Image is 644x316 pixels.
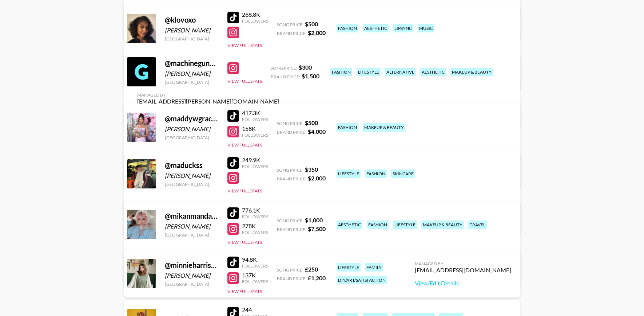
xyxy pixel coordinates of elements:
div: 249.9K [242,156,268,164]
div: skincare [391,169,415,178]
div: @ mikanmandarin [165,211,219,221]
div: Followers [242,164,268,169]
strong: $ 500 [305,20,318,27]
span: Song Price: [271,65,297,71]
div: @ minnieharrisuk [165,261,219,270]
div: aesthetic [420,68,446,76]
div: Followers [242,279,268,284]
div: 244 [242,306,268,313]
div: lifestyle [357,68,381,76]
div: Managed By [415,261,511,266]
div: @ maduckss [165,161,219,170]
button: View Full Stats [227,43,262,48]
div: [PERSON_NAME] [165,272,219,279]
div: family [365,263,383,272]
div: travel [468,221,487,229]
strong: £ 1,200 [308,274,326,281]
div: 158K [242,125,268,132]
div: [GEOGRAPHIC_DATA] [165,36,219,42]
div: Managed By [137,200,279,205]
button: View Full Stats [227,239,262,245]
strong: $ 4,000 [308,128,326,135]
div: Followers [242,214,268,219]
a: View/Edit Details [415,280,511,287]
strong: $ 1,000 [305,216,323,223]
div: [EMAIL_ADDRESS][DOMAIN_NAME] [415,266,511,274]
span: Song Price: [277,267,303,273]
span: Brand Price: [277,227,306,232]
div: makeup & beauty [421,221,464,229]
div: 137K [242,272,268,279]
div: [PERSON_NAME] [165,27,219,34]
strong: £ 250 [305,266,318,273]
div: @ klovoxo [165,15,219,24]
span: Song Price: [277,22,303,27]
span: Brand Price: [277,176,306,182]
div: Followers [242,230,268,235]
div: [GEOGRAPHIC_DATA] [165,135,219,140]
div: fashion [367,221,389,229]
span: Song Price: [277,218,303,223]
div: fashion [337,24,358,32]
div: @ machinegunkaela [165,59,219,68]
div: lifestyle [393,221,417,229]
div: [EMAIL_ADDRESS][PERSON_NAME][DOMAIN_NAME] [137,98,279,105]
div: [GEOGRAPHIC_DATA] [165,79,219,85]
div: fashion [365,169,387,178]
div: [GEOGRAPHIC_DATA] [165,182,219,187]
strong: $ 2,000 [308,29,326,36]
div: lifestyle [337,169,361,178]
div: 417.3K [242,109,268,117]
strong: $ 350 [305,166,318,173]
div: 268.8K [242,11,268,18]
span: Brand Price: [277,276,306,281]
div: [GEOGRAPHIC_DATA] [165,232,219,238]
span: Brand Price: [277,31,306,36]
div: 94.8K [242,256,268,263]
strong: $ 1,500 [302,73,319,79]
div: [PERSON_NAME] [165,125,219,133]
div: aesthetic [337,221,362,229]
div: Followers [242,18,268,24]
div: [GEOGRAPHIC_DATA] [165,281,219,287]
button: View Full Stats [227,188,262,194]
span: Brand Price: [277,129,306,135]
span: Song Price: [277,121,303,126]
div: @ maddywgracee [165,114,219,123]
span: Brand Price: [271,74,300,79]
span: Song Price: [277,167,303,173]
strong: $ 300 [299,64,312,71]
div: lipsync [393,24,413,32]
div: Followers [242,132,268,138]
div: music [418,24,434,32]
div: [PERSON_NAME] [165,70,219,77]
div: [PERSON_NAME] [165,223,219,230]
button: View Full Stats [227,142,262,148]
div: 278K [242,222,268,230]
div: Followers [242,117,268,122]
div: fashion [337,123,358,132]
strong: $ 500 [305,119,318,126]
div: 776.1K [242,207,268,214]
div: [PERSON_NAME] [165,172,219,179]
div: makeup & beauty [363,123,405,132]
strong: $ 7,500 [308,225,326,232]
div: diy/art/satisfaction [337,276,387,284]
div: lifestyle [337,263,361,272]
div: aesthetic [363,24,389,32]
div: alternative [385,68,416,76]
div: fashion [330,68,352,76]
div: makeup & beauty [450,68,493,76]
strong: $ 2,000 [308,175,326,182]
div: Managed By [137,92,279,98]
div: Followers [242,263,268,269]
button: View Full Stats [227,289,262,294]
button: View Full Stats [227,78,262,84]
